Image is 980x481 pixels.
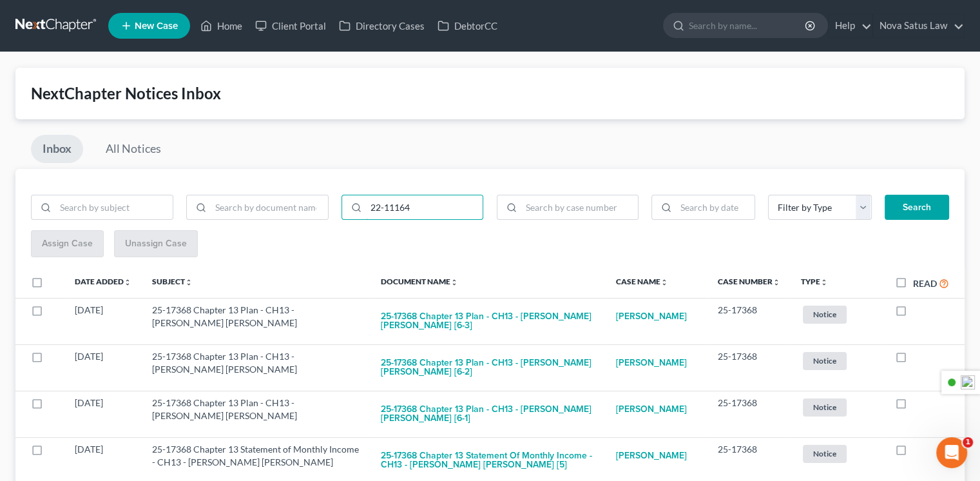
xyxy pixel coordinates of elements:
td: [DATE] [64,391,142,437]
i: unfold_more [450,279,457,286]
button: 25-17368 Chapter 13 Statement of Monthly Income - CH13 - [PERSON_NAME] [PERSON_NAME] [5] [380,443,595,478]
a: Notice [801,397,874,418]
a: Client Portal [249,14,332,37]
button: 25-17368 Chapter 13 Plan - CH13 - [PERSON_NAME] [PERSON_NAME] [6-2] [380,350,595,385]
span: New Case [135,21,178,31]
a: Document Nameunfold_more [380,277,457,286]
input: Search by subject [55,195,173,220]
a: [PERSON_NAME] [616,397,687,422]
a: All Notices [94,135,173,163]
td: 25-17368 [707,344,791,391]
span: Notice [803,352,847,369]
button: 25-17368 Chapter 13 Plan - CH13 - [PERSON_NAME] [PERSON_NAME] [6-1] [380,397,595,431]
iframe: Intercom live chat [936,437,967,468]
span: 1 [963,437,973,447]
a: Inbox [31,135,83,163]
a: Home [194,14,249,37]
span: Notice [803,306,847,323]
i: unfold_more [773,279,780,286]
td: 25-17368 [707,298,791,344]
a: Nova Satus Law [873,14,964,37]
div: NextChapter Notices Inbox [31,83,949,104]
td: [DATE] [64,344,142,391]
a: Subjectunfold_more [152,277,193,286]
input: Search by document name [211,195,328,220]
i: unfold_more [660,279,668,286]
a: Case Nameunfold_more [616,277,668,286]
a: DebtorCC [431,14,504,37]
a: Case Numberunfold_more [718,277,780,286]
a: Notice [801,304,874,325]
a: Notice [801,443,874,464]
a: Notice [801,350,874,371]
i: unfold_more [185,279,193,286]
i: unfold_more [124,279,131,286]
td: 25-17368 Chapter 13 Plan - CH13 - [PERSON_NAME] [PERSON_NAME] [142,391,370,437]
i: unfold_more [820,279,828,286]
a: Help [829,14,872,37]
a: [PERSON_NAME] [616,350,687,376]
td: 25-17368 Chapter 13 Plan - CH13 - [PERSON_NAME] [PERSON_NAME] [142,298,370,344]
td: 25-17368 Chapter 13 Plan - CH13 - [PERSON_NAME] [PERSON_NAME] [142,344,370,391]
a: [PERSON_NAME] [616,304,687,329]
a: [PERSON_NAME] [616,443,687,469]
td: 25-17368 [707,391,791,437]
td: [DATE] [64,298,142,344]
a: Typeunfold_more [801,277,828,286]
button: Search [885,195,949,221]
input: Search by date [676,195,754,220]
a: Date Addedunfold_more [75,277,131,286]
a: Directory Cases [332,14,431,37]
span: Notice [803,445,847,462]
span: Notice [803,398,847,416]
input: Search by case number [521,195,639,220]
input: Search by name... [689,14,807,37]
label: Read [913,277,937,290]
button: 25-17368 Chapter 13 Plan - CH13 - [PERSON_NAME] [PERSON_NAME] [6-3] [380,304,595,339]
input: Search by case name [366,195,483,220]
